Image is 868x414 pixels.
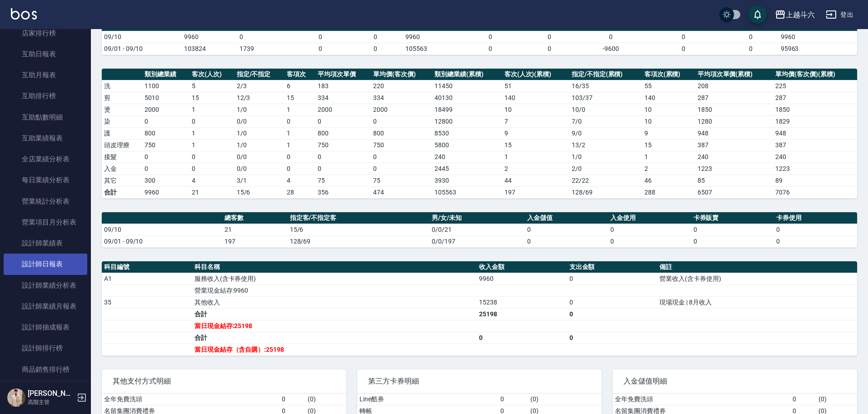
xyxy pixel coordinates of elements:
th: 客項次(累積) [642,69,695,80]
th: 客次(人次) [190,69,234,80]
td: 128/69 [288,235,430,247]
a: 互助業績報表 [4,128,87,149]
td: 89 [773,175,857,186]
td: 1850 [773,104,857,115]
td: 1 / 0 [234,127,285,139]
td: 1 / 0 [569,151,642,163]
td: 800 [315,127,371,139]
td: 287 [773,92,857,104]
td: 197 [502,186,569,198]
td: 15 [642,139,695,151]
a: 每日業績分析表 [4,170,87,190]
td: 1223 [773,163,857,175]
th: 入金使用 [608,212,691,224]
td: 0 [774,224,857,235]
td: 9 [642,127,695,139]
td: 6507 [695,186,773,198]
span: 第三方卡券明細 [368,377,591,386]
a: 設計師業績月報表 [4,296,87,317]
td: 營業現金結存:9960 [192,284,477,296]
td: 18499 [432,104,502,115]
td: 0 [142,151,190,163]
td: 1 [190,139,234,151]
td: 洗 [102,80,142,92]
th: 男/女/未知 [429,212,525,224]
td: 15/6 [234,186,285,198]
a: 互助排行榜 [4,85,87,106]
td: 2 [502,163,569,175]
td: 0 [567,332,658,344]
td: 800 [371,127,432,139]
td: 10 [642,115,695,127]
td: 0 [525,224,608,235]
a: 設計師日報表 [4,254,87,274]
td: 2 / 3 [234,80,285,92]
td: 其他收入 [192,296,477,308]
td: 7 [502,115,569,127]
td: 染 [102,115,142,127]
td: 0 [522,31,578,43]
td: 750 [315,139,371,151]
td: 1100 [142,80,190,92]
td: 0 [190,163,234,175]
td: 85 [695,175,773,186]
td: 5 [190,80,234,92]
td: 2 / 0 [569,163,642,175]
span: 其他支付方式明細 [113,377,335,386]
td: 9960 [778,31,857,43]
td: 當日現金結存:25198 [192,320,477,332]
th: 指定客/不指定客 [288,212,430,224]
td: 46 [642,175,695,186]
td: 4 [284,175,315,186]
a: 商品銷售排行榜 [4,359,87,380]
td: 11450 [432,80,502,92]
td: 全年免費洗頭 [102,394,279,405]
td: 燙 [102,104,142,115]
td: 09/10 [102,31,182,43]
button: save [748,5,767,24]
img: Logo [11,8,37,20]
td: 合計 [192,308,477,320]
td: ( 0 ) [816,394,857,405]
td: 288 [642,186,695,198]
td: 0 [279,394,306,405]
td: 4 [190,175,234,186]
td: 13 / 2 [569,139,642,151]
td: 800 [142,127,190,139]
button: 登出 [822,6,857,23]
td: 1850 [695,104,773,115]
a: 設計師業績分析表 [4,275,87,296]
td: 9960 [182,31,237,43]
a: 設計師業績表 [4,233,87,254]
td: 25198 [477,308,567,320]
td: 0 [371,151,432,163]
td: 35 [102,296,192,308]
td: 9960 [142,186,190,198]
td: 240 [695,151,773,163]
span: 入金儲值明細 [624,377,846,386]
td: ( 0 ) [528,394,602,405]
td: 合計 [102,186,142,198]
th: 客項次 [284,69,315,80]
td: 0 [459,43,522,55]
th: 科目名稱 [192,261,477,273]
th: 指定/不指定 [234,69,285,80]
td: 當日現金結存（含自購）:25198 [192,344,477,355]
td: 3930 [432,175,502,186]
td: 8530 [432,127,502,139]
td: 9960 [403,31,459,43]
td: 12 / 3 [234,92,285,104]
td: 0 [644,43,723,55]
td: 服務收入(含卡券使用) [192,273,477,284]
td: 09/01 - 09/10 [102,43,182,55]
td: 0 [284,151,315,163]
th: 平均項次單價(累積) [695,69,773,80]
td: A1 [102,273,192,284]
th: 備註 [657,261,857,273]
table: a dense table [102,261,857,356]
td: 0 [691,235,774,247]
td: 240 [432,151,502,163]
td: 44 [502,175,569,186]
td: 183 [315,80,371,92]
td: 22 / 22 [569,175,642,186]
